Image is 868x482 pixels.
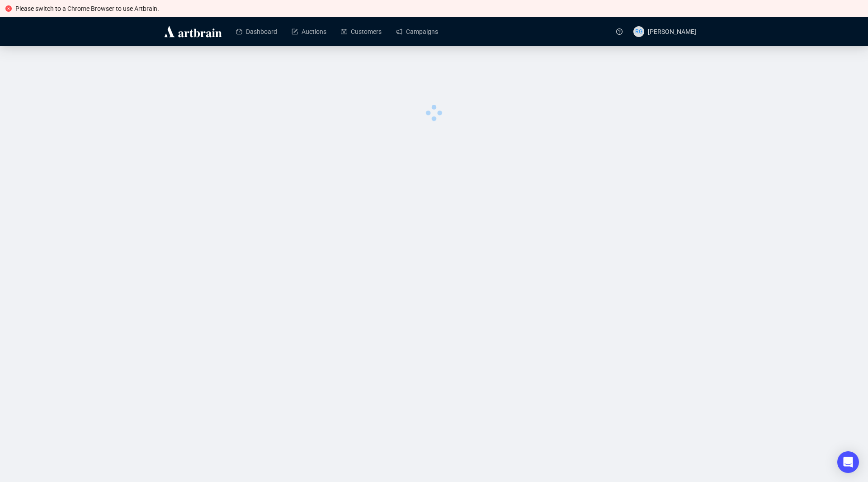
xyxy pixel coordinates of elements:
[635,27,643,36] span: RG
[341,20,382,43] a: Customers
[292,20,326,43] a: Auctions
[396,20,438,43] a: Campaigns
[5,5,12,12] span: close-circle
[611,17,628,46] a: question-circle
[15,4,863,14] div: Please switch to a Chrome Browser to use Artbrain.
[837,451,859,473] div: Open Intercom Messenger
[616,28,623,35] span: question-circle
[648,28,696,35] span: [PERSON_NAME]
[163,24,223,39] img: logo
[236,20,277,43] a: Dashboard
